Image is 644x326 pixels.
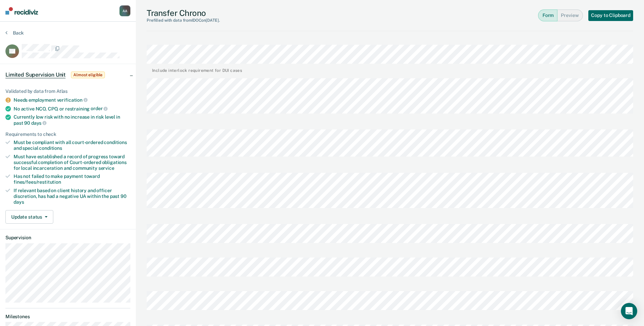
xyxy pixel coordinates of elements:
div: Prefilled with data from IDOC on [DATE] . [147,18,220,23]
span: days [31,120,47,126]
dt: Supervision [5,235,130,241]
span: fines/fees/restitution [14,179,61,185]
button: Form [538,9,557,21]
span: service [98,165,114,171]
img: Recidiviz [5,7,38,15]
div: Requirements to check [5,131,130,137]
span: order [91,106,108,111]
div: Has not failed to make payment toward [14,174,130,185]
button: Copy to Clipboard [588,10,633,21]
div: Must be compliant with all court-ordered conditions and special conditions [14,140,130,151]
button: Update status [5,210,53,224]
div: A A [119,5,130,16]
div: Transfer Chrono [147,8,220,23]
div: Open Intercom Messenger [621,303,637,319]
span: days [14,199,24,205]
span: Almost eligible [71,72,105,78]
div: Needs employment verification [14,97,130,103]
button: AA [119,5,130,16]
button: Back [5,30,24,36]
div: Currently low risk with no increase in risk level in past 90 [14,114,130,126]
dt: Milestones [5,314,130,320]
div: Must have established a record of progress toward successful completion of Court-ordered obligati... [14,154,130,171]
div: No active NCO, CPO, or restraining [14,106,130,112]
div: Validated by data from Atlas [5,88,130,94]
span: Limited Supervision Unit [5,72,66,78]
div: If relevant based on client history and officer discretion, has had a negative UA within the past 90 [14,188,130,205]
div: Include interlock requirement for DUI cases [152,66,242,73]
button: Preview [557,9,583,21]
